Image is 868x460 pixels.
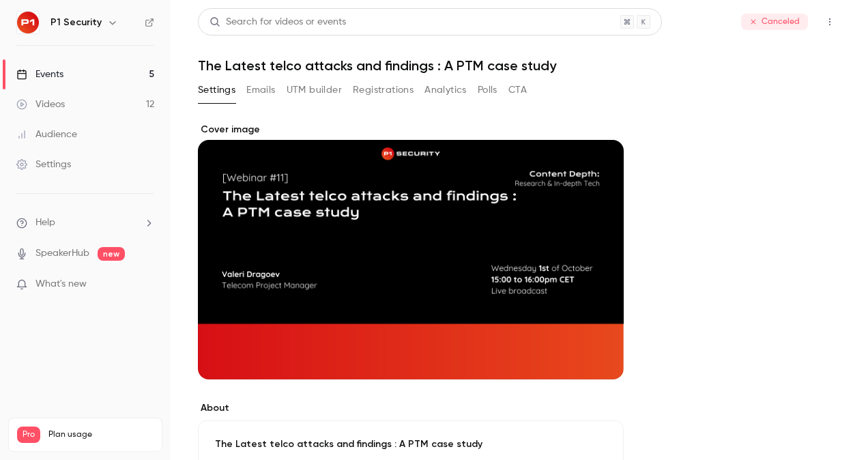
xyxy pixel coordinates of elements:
a: SpeakerHub [35,246,89,261]
span: Pro [17,427,40,443]
button: Registrations [353,79,414,101]
button: Emails [246,79,275,101]
h1: The Latest telco attacks and findings : A PTM case study [198,57,841,74]
div: Settings [16,158,71,171]
span: Canceled [741,14,808,30]
iframe: Noticeable Trigger [138,278,154,291]
label: About [198,401,624,415]
h6: P1 Security [50,16,102,29]
label: Cover image [198,123,624,136]
li: help-dropdown-opener [16,216,154,230]
span: new [98,247,125,261]
button: UTM builder [287,79,342,101]
button: CTA [508,79,527,101]
div: Search for videos or events [209,15,346,29]
button: Analytics [424,79,467,101]
div: Videos [16,98,65,111]
span: Plan usage [48,429,154,440]
div: Events [16,68,63,81]
button: Polls [478,79,497,101]
span: What's new [35,277,87,291]
p: The Latest telco attacks and findings : A PTM case study [215,437,607,451]
section: Cover image [198,123,624,379]
span: Help [35,216,55,230]
div: Audience [16,128,77,141]
img: P1 Security [17,12,39,33]
button: Settings [198,79,235,101]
